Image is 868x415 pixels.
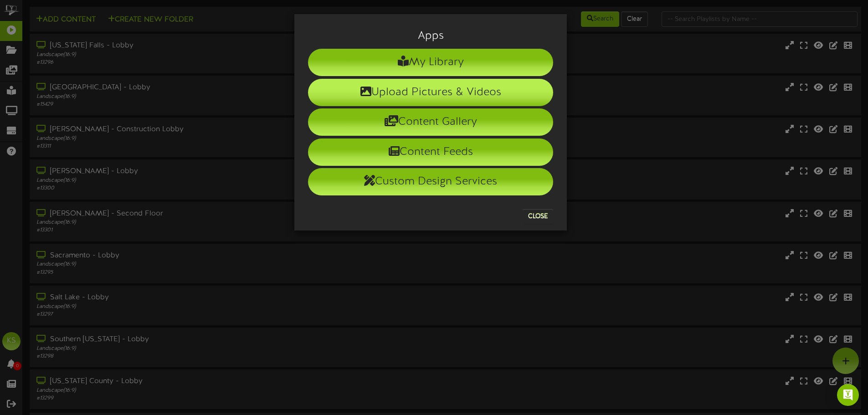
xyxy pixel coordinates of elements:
[308,79,553,106] li: Upload Pictures & Videos
[308,168,553,195] li: Custom Design Services
[837,384,859,406] div: Open Intercom Messenger
[308,30,553,42] h3: Apps
[308,49,553,76] li: My Library
[308,138,553,166] li: Content Feeds
[523,209,553,224] button: Close
[308,108,553,136] li: Content Gallery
